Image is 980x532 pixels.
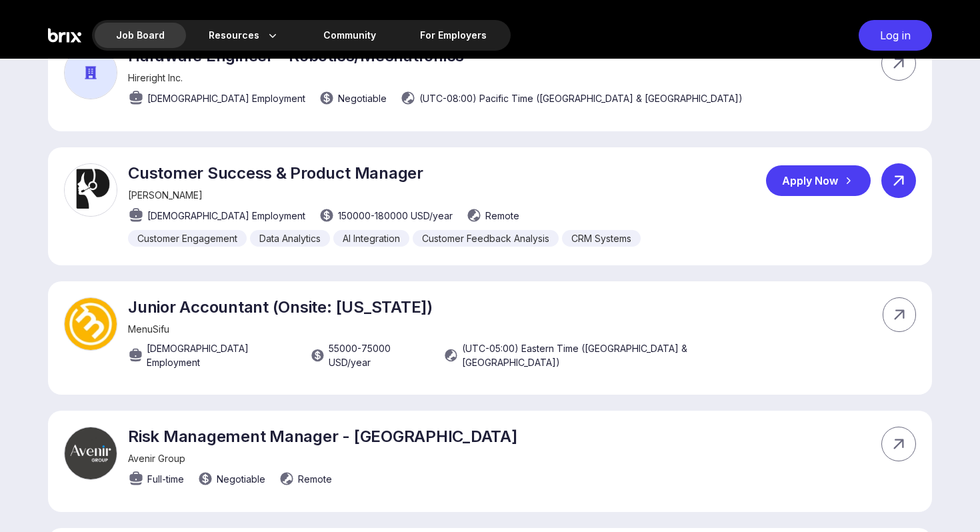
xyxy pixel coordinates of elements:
[95,23,186,48] div: Job Board
[147,91,305,105] span: [DEMOGRAPHIC_DATA] Employment
[217,472,265,486] span: Negotiable
[128,189,203,201] span: [PERSON_NAME]
[413,230,559,247] div: Customer Feedback Analysis
[852,20,932,51] a: Log in
[48,20,81,51] img: Brix Logo
[338,91,387,105] span: Negotiable
[399,23,508,48] a: For Employers
[147,341,297,369] span: [DEMOGRAPHIC_DATA] Employment
[419,91,743,105] span: (UTC-08:00) Pacific Time ([GEOGRAPHIC_DATA] & [GEOGRAPHIC_DATA])
[147,209,305,223] span: [DEMOGRAPHIC_DATA] Employment
[128,230,247,247] div: Customer Engagement
[147,472,184,486] span: Full-time
[128,453,185,464] span: Avenir Group
[128,297,772,317] p: Junior Accountant (Onsite: [US_STATE])
[128,163,641,183] p: Customer Success & Product Manager
[766,165,881,196] a: Apply Now
[298,472,332,486] span: Remote
[766,165,871,196] div: Apply Now
[128,323,169,335] span: MenuSifu
[338,209,453,223] span: 150000 - 180000 USD /year
[187,23,301,48] div: Resources
[859,20,932,51] div: Log in
[329,341,430,369] span: 55000 - 75000 USD /year
[302,23,397,48] a: Community
[250,230,330,247] div: Data Analytics
[128,427,517,446] p: Risk Management Manager - [GEOGRAPHIC_DATA]
[485,209,519,223] span: Remote
[128,72,183,83] span: Hireright Inc.
[462,341,772,369] span: (UTC-05:00) Eastern Time ([GEOGRAPHIC_DATA] & [GEOGRAPHIC_DATA])
[562,230,641,247] div: CRM Systems
[333,230,409,247] div: AI Integration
